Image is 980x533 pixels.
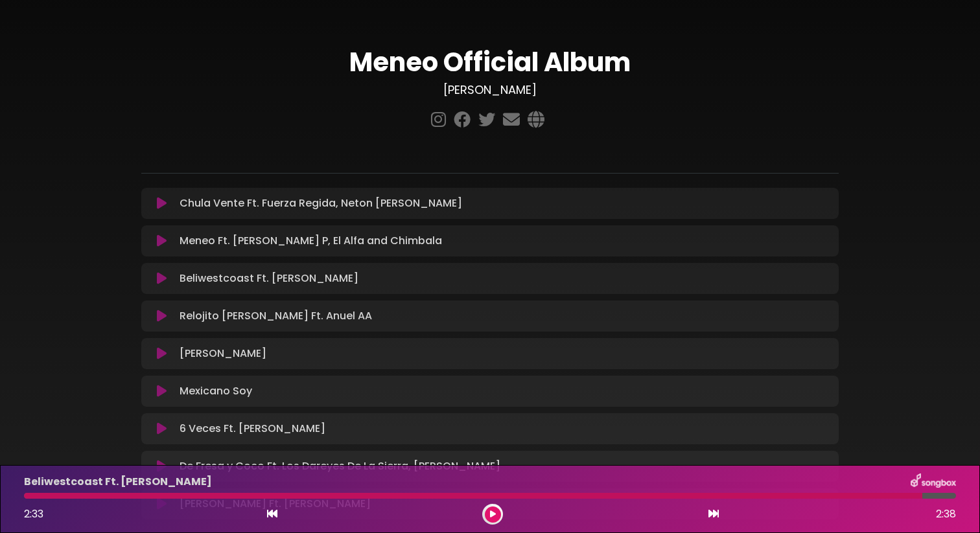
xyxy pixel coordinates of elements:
p: [PERSON_NAME] [180,346,266,361]
p: De Fresa y Coco Ft. Los Dareyes De La Sierra, [PERSON_NAME] [180,459,500,474]
p: Beliwestcoast Ft. [PERSON_NAME] [180,271,358,286]
p: Relojito [PERSON_NAME] Ft. Anuel AA [180,308,372,324]
p: Chula Vente Ft. Fuerza Regida, Neton [PERSON_NAME] [180,196,462,211]
img: songbox-logo-white.png [911,473,956,490]
p: 6 Veces Ft. [PERSON_NAME] [180,421,325,437]
p: Meneo Ft. [PERSON_NAME] P, El Alfa and Chimbala [180,233,442,249]
span: 2:38 [936,506,956,522]
h3: [PERSON_NAME] [141,83,839,97]
span: 2:33 [24,506,43,521]
h1: Meneo Official Album [141,47,839,78]
p: Mexicano Soy [180,383,252,399]
p: Beliwestcoast Ft. [PERSON_NAME] [24,474,212,490]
